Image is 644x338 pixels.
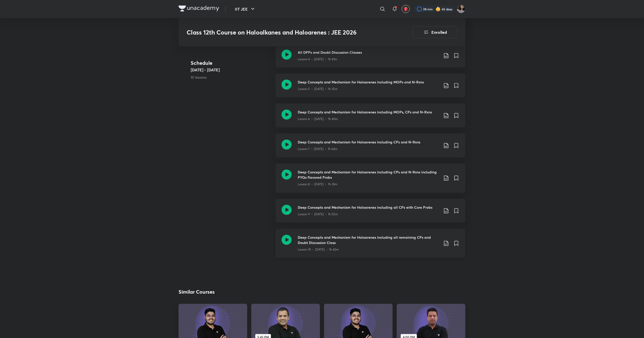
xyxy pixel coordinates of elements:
[298,170,439,180] h3: Deep Concepts and Mechanism for Haloarenes including CPs and N-Rxns including PYQs flavored Probs
[276,134,465,164] a: Deep Concepts and Mechanism for Haloarenes including CPs and N-RxnsLesson 7 • [DATE] • 1h 42m
[298,248,339,252] p: Lesson 10 • [DATE] • 1h 42m
[404,7,408,11] img: avatar
[298,117,338,121] p: Lesson 6 • [DATE] • 1h 40m
[276,104,465,134] a: Deep Concepts and Mechanism for Haloarenes including MOPs, CPs and N-RxnsLesson 6 • [DATE] • 1h 40m
[276,74,465,104] a: Deep Concepts and Mechanism for Haloarenes including MOPs and N-RxnsLesson 5 • [DATE] • 1h 35m
[276,164,465,199] a: Deep Concepts and Mechanism for Haloarenes including CPs and N-Rxns including PYQs flavored Probs...
[298,57,337,62] p: Lesson 4 • [DATE] • 1h 41m
[232,4,259,14] button: IIT JEE
[413,26,457,38] button: Enrolled
[436,7,441,12] img: streak
[298,235,439,245] h3: Deep Concepts and Mechanism for Haloarenes including all remaining CPs and Doubt Discussion Class
[298,147,337,151] p: Lesson 7 • [DATE] • 1h 42m
[276,44,465,74] a: All DPPs and Doubt Discussion ClassesLesson 4 • [DATE] • 1h 41m
[191,75,271,80] p: 10 lessons
[179,6,219,12] img: Company Logo
[276,229,465,264] a: Deep Concepts and Mechanism for Haloarenes including all remaining CPs and Doubt Discussion Class...
[298,205,439,210] h3: Deep Concepts and Mechanism for Haloarenes including all CPs with Core Probs
[298,87,338,91] p: Lesson 5 • [DATE] • 1h 35m
[457,5,465,13] img: Rakhi Sharma
[179,6,219,13] a: Company Logo
[298,50,439,55] h3: All DPPs and Doubt Discussion Classes
[402,5,410,13] button: avatar
[298,182,337,187] p: Lesson 8 • [DATE] • 1h 33m
[276,199,465,229] a: Deep Concepts and Mechanism for Haloarenes including all CPs with Core ProbsLesson 9 • [DATE] • 1...
[298,140,439,145] h3: Deep Concepts and Mechanism for Haloarenes including CPs and N-Rxns
[298,80,439,85] h3: Deep Concepts and Mechanism for Haloarenes including MOPs and N-Rxns
[298,212,338,217] p: Lesson 9 • [DATE] • 1h 55m
[191,59,271,67] h4: Schedule
[298,110,439,115] h3: Deep Concepts and Mechanism for Haloarenes including MOPs, CPs and N-Rxns
[179,288,215,296] h2: Similar Courses
[191,67,271,73] h5: [DATE] - [DATE]
[187,29,384,36] h3: Class 12th Course on Haloalkanes and Haloarenes : JEE 2026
